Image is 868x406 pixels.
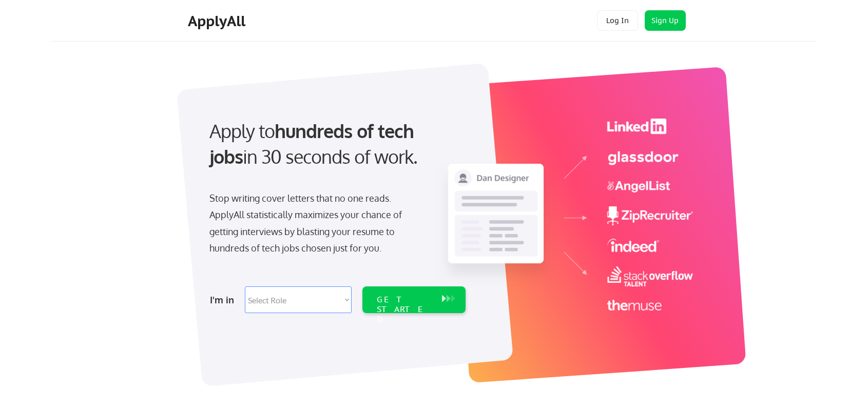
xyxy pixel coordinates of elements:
strong: hundreds of tech jobs [209,119,418,168]
button: Sign Up [645,10,686,31]
div: ApplyAll [188,12,248,30]
div: I'm in [210,292,239,308]
div: Apply to in 30 seconds of work. [209,118,461,170]
div: GET STARTED [377,295,432,324]
div: Stop writing cover letters that no one reads. ApplyAll statistically maximizes your chance of get... [209,190,420,257]
button: Log In [597,10,638,31]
